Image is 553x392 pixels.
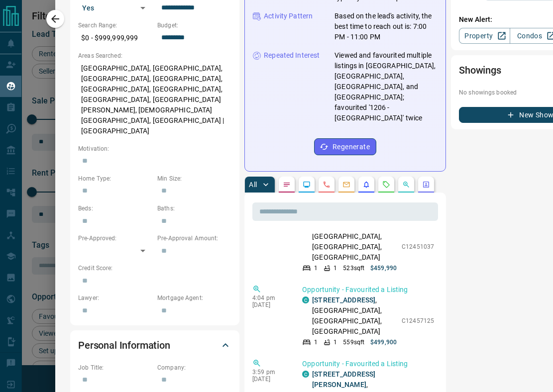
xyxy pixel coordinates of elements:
svg: Requests [382,181,390,189]
p: All [249,181,257,188]
p: Beds: [78,204,152,213]
p: , [GEOGRAPHIC_DATA], [GEOGRAPHIC_DATA], [GEOGRAPHIC_DATA] [312,295,397,337]
svg: Lead Browsing Activity [303,181,311,189]
p: Job Title: [78,363,152,372]
p: C12451037 [402,242,434,251]
p: [DATE] [252,376,287,383]
div: condos.ca [302,296,309,303]
svg: Emails [342,181,350,189]
p: $0 - $999,999,999 [78,30,152,46]
a: Property [459,28,510,44]
p: $459,990 [370,264,397,273]
p: Based on the lead's activity, the best time to reach out is: 7:00 PM - 11:00 PM [334,11,438,42]
p: Activity Pattern [264,11,313,21]
p: 1 [333,264,337,273]
svg: Notes [283,181,291,189]
svg: Opportunities [402,181,410,189]
p: [GEOGRAPHIC_DATA], [GEOGRAPHIC_DATA], [GEOGRAPHIC_DATA], [GEOGRAPHIC_DATA], [GEOGRAPHIC_DATA], [G... [78,60,231,139]
p: Credit Score: [78,264,231,273]
p: 1 [314,264,318,273]
div: condos.ca [302,371,309,378]
div: Personal Information [78,333,231,357]
p: Repeated Interest [264,50,320,61]
p: Areas Searched: [78,51,231,60]
p: $499,900 [370,338,397,347]
p: , [GEOGRAPHIC_DATA], [GEOGRAPHIC_DATA], [GEOGRAPHIC_DATA] [312,221,397,263]
p: Pre-Approved: [78,234,152,243]
p: Home Type: [78,174,152,183]
p: Lawyer: [78,294,152,302]
p: Baths: [157,204,231,213]
svg: Listing Alerts [362,181,370,189]
p: Search Range: [78,21,152,30]
p: C12457125 [402,316,434,325]
svg: Calls [323,181,331,189]
a: [STREET_ADDRESS][PERSON_NAME] [312,370,375,389]
svg: Agent Actions [422,181,430,189]
p: Budget: [157,21,231,30]
p: 4:04 pm [252,294,287,301]
p: 523 sqft [343,264,364,273]
p: 1 [333,338,337,347]
p: 559 sqft [343,338,364,347]
h2: Personal Information [78,337,170,353]
p: Mortgage Agent: [157,294,231,302]
p: [DATE] [252,301,287,308]
p: Motivation: [78,144,231,153]
button: Regenerate [314,138,376,155]
h2: Showings [459,62,501,78]
p: Opportunity - Favourited a Listing [302,285,434,295]
p: 3:59 pm [252,369,287,376]
p: Company: [157,363,231,372]
a: [STREET_ADDRESS] [312,296,375,304]
p: Opportunity - Favourited a Listing [302,359,434,369]
p: 1 [314,338,318,347]
p: Pre-Approval Amount: [157,234,231,243]
p: Viewed and favourited multiple listings in [GEOGRAPHIC_DATA], [GEOGRAPHIC_DATA], [GEOGRAPHIC_DATA... [334,50,438,123]
p: Min Size: [157,174,231,183]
